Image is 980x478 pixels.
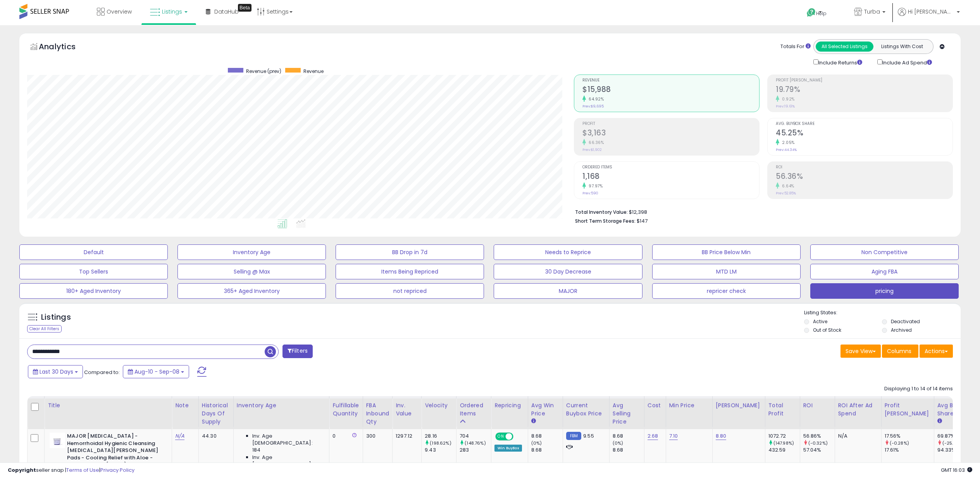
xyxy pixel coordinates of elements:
div: Tooltip anchor [238,4,251,12]
button: All Selected Listings [816,42,873,52]
div: 1297.12 [396,433,415,440]
div: Ordered Items [460,402,488,418]
a: 7.10 [669,432,678,440]
small: (-0.32%) [808,440,828,446]
button: Columns [882,345,918,358]
small: (148.76%) [465,440,486,446]
button: Items Being Repriced [336,264,484,279]
div: Repricing [494,402,525,410]
span: ON [496,433,506,440]
small: 66.36% [586,140,604,145]
span: Profit [582,122,759,126]
strong: Copyright [8,466,36,474]
a: Hi [PERSON_NAME] [898,8,960,25]
h2: $15,988 [582,85,759,95]
span: Turba [864,8,880,16]
span: 9.55 [583,432,594,440]
a: N/A [175,432,184,440]
small: (-25.93%) [942,440,964,446]
button: 180+ Aged Inventory [19,283,168,299]
div: Avg Selling Price [613,402,641,426]
b: Short Term Storage Fees: [575,218,636,224]
div: Velocity [425,402,453,410]
span: Overview [107,8,132,16]
div: 94.33% [937,447,969,454]
a: Privacy Policy [100,466,134,474]
button: Filters [282,345,313,358]
div: 704 [460,433,491,440]
div: 1072.72 [768,433,800,440]
small: (0%) [613,440,623,446]
label: Active [813,318,827,325]
button: Aug-10 - Sep-08 [123,365,189,378]
span: Aug-10 - Sep-08 [134,368,179,376]
div: Current Buybox Price [566,402,606,418]
div: Total Profit [768,402,797,418]
small: 97.97% [586,183,603,189]
label: Out of Stock [813,327,841,333]
div: Fulfillable Quantity [332,402,359,418]
span: Hi [PERSON_NAME] [908,8,954,16]
div: 44.30 [202,433,227,440]
small: 0.92% [779,96,795,102]
button: MTD LM [652,264,801,279]
b: Total Inventory Value: [575,209,628,215]
span: DataHub [214,8,239,16]
span: Last 30 Days [40,368,73,376]
button: 30 Day Decrease [494,264,642,279]
span: $147 [637,217,648,225]
span: ROI [776,165,952,170]
small: Prev: 52.85% [776,191,796,196]
b: MAJOR [MEDICAL_DATA] - Hemorrhoidal Hygienic Cleansing [MEDICAL_DATA][PERSON_NAME] Pads - Cooling... [67,433,161,471]
a: Terms of Use [66,466,99,474]
button: Last 30 Days [28,365,83,378]
div: Inv. value [396,402,418,418]
button: 365+ Aged Inventory [177,283,326,299]
div: Avg Win Price [531,402,560,418]
small: 2.05% [779,140,795,145]
small: Avg Win Price. [531,418,536,425]
span: Profit [PERSON_NAME] [776,78,952,83]
div: Cost [648,402,663,410]
li: $12,398 [575,207,947,216]
span: Revenue (prev) [246,68,281,74]
a: 8.80 [716,432,727,440]
div: FBA inbound Qty [366,402,389,426]
button: BB Price Below Min [652,244,801,260]
div: Avg BB Share [937,402,966,418]
div: Totals For [780,43,811,50]
button: Save View [840,345,881,358]
label: Archived [891,327,912,333]
span: Inv. Age [DEMOGRAPHIC_DATA]: [252,433,323,447]
div: Displaying 1 to 14 of 14 items [884,385,953,393]
div: seller snap | | [8,467,134,474]
button: Inventory Age [177,244,326,260]
small: (147.98%) [773,440,794,446]
small: Prev: 590 [582,191,598,196]
div: 57.04% [803,447,835,454]
p: Listing States: [804,309,961,317]
div: 300 [366,433,387,440]
button: not repriced [336,283,484,299]
small: Prev: $9,695 [582,104,604,109]
span: 2025-10-9 16:03 GMT [941,466,972,474]
div: ROI [803,402,832,410]
div: 8.68 [531,433,563,440]
small: Prev: 44.34% [776,147,797,152]
a: 2.68 [648,432,658,440]
div: Inventory Age [237,402,326,410]
button: Top Sellers [19,264,168,279]
i: Get Help [806,8,816,17]
small: 64.92% [586,96,604,102]
h2: 1,168 [582,172,759,182]
div: Note [175,402,195,410]
div: Title [48,402,169,410]
button: Aging FBA [810,264,959,279]
span: Inv. Age [DEMOGRAPHIC_DATA]: [252,454,323,468]
button: Needs to Reprice [494,244,642,260]
img: 31pcwkBZlwL._SL40_.jpg [50,433,65,448]
div: Profit [PERSON_NAME] [885,402,931,418]
span: 184 [252,447,260,454]
div: ROI After Ad Spend [838,402,878,418]
div: Clear All Filters [27,325,62,333]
